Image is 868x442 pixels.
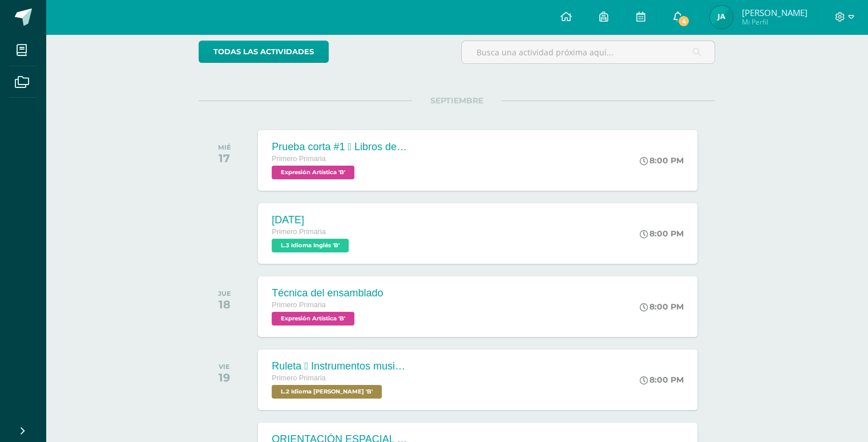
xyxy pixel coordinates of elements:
[272,287,383,299] div: Técnica del ensamblado
[272,239,349,252] span: L.3 Idioma Inglés 'B'
[272,360,409,372] div: Ruleta  Instrumentos musicales
[462,41,714,63] input: Busca una actividad próxima aquí...
[677,15,690,27] span: 4
[640,228,684,239] div: 8:00 PM
[272,301,325,309] span: Primero Primaria
[272,141,409,153] div: Prueba corta #1  Libros de la [DEMOGRAPHIC_DATA]  Títeres
[640,302,684,312] div: 8:00 PM
[272,214,352,226] div: [DATE]
[272,312,354,326] span: Expresión Artística 'B'
[218,298,231,311] div: 18
[640,155,684,166] div: 8:00 PM
[412,95,502,106] span: SEPTIEMBRE
[219,363,230,371] div: VIE
[218,290,231,298] div: JUE
[218,151,231,165] div: 17
[219,371,230,384] div: 19
[272,166,354,179] span: Expresión Artística 'B'
[272,155,325,163] span: Primero Primaria
[741,7,807,18] span: [PERSON_NAME]
[710,6,733,29] img: 806c5f7fb23946f80486a23a687193b7.png
[741,17,807,27] span: Mi Perfil
[272,374,325,382] span: Primero Primaria
[199,41,329,63] a: todas las Actividades
[272,385,382,399] span: L.2 Idioma Maya Kaqchikel 'B'
[218,143,231,151] div: MIÉ
[640,375,684,385] div: 8:00 PM
[272,228,325,236] span: Primero Primaria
